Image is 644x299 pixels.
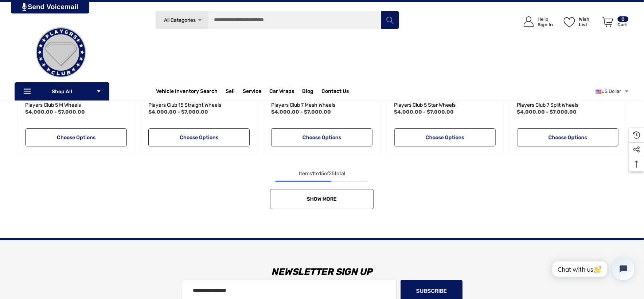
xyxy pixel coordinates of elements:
span: $4,000.00 - $7,000.00 [517,109,577,115]
a: Choose Options [394,128,496,146]
span: 25 [329,170,335,177]
span: 1 [312,170,314,177]
span: Sell [226,88,235,96]
a: Players Club 5 Star Wheels,Price range from $4,000.00 to $7,000.00 [394,101,496,110]
span: $4,000.00 - $7,000.00 [394,109,454,115]
span: 15 [319,170,324,177]
span: $4,000.00 - $7,000.00 [26,109,85,115]
img: PjwhLS0gR2VuZXJhdG9yOiBHcmF2aXQuaW8gLS0+PHN2ZyB4bWxucz0iaHR0cDovL3d3dy53My5vcmcvMjAwMC9zdmciIHhtb... [22,3,27,11]
a: Vehicle Inventory Search [156,88,218,96]
a: Players Club 7 Split Wheels,Price range from $4,000.00 to $7,000.00 [517,101,618,110]
a: USD [596,84,629,99]
svg: Wish List [564,17,575,27]
a: Players Club 7 Mesh Wheels,Price range from $4,000.00 to $7,000.00 [271,101,372,110]
p: Hello [538,16,553,22]
nav: pagination [15,169,629,209]
svg: Icon User Account [524,16,534,27]
a: Contact Us [322,88,349,96]
iframe: Tidio Chat [545,252,641,286]
span: All Categories [164,17,196,23]
p: Sign In [538,22,553,27]
div: Items to of total [15,169,629,178]
span: Players Club 7 Split Wheels [517,102,579,108]
a: All Categories Icon Arrow Down Icon Arrow Up [155,11,208,29]
p: 0 [618,16,629,22]
p: Cart [618,22,629,27]
svg: Icon Line [23,87,34,96]
span: $4,000.00 - $7,000.00 [271,109,331,115]
a: Choose Options [271,128,372,146]
a: Choose Options [517,128,618,146]
a: Show More [270,189,374,209]
p: Shop All [15,82,109,101]
svg: Review Your Cart [602,17,613,27]
a: Wish List Wish List [561,9,599,34]
svg: Icon Arrow Down [96,89,101,94]
a: Players Club 15 Straight Wheels,Price range from $4,000.00 to $7,000.00 [148,101,250,110]
a: Cart with 0 items [599,9,629,38]
svg: Recently Viewed [633,131,640,139]
a: Sign in [515,9,557,34]
a: Car Wraps [270,84,303,99]
a: Blog [303,88,314,96]
span: Players Club 15 Straight Wheels [148,102,221,108]
a: Choose Options [148,128,250,146]
span: Players Club 7 Mesh Wheels [271,102,335,108]
a: Service [243,88,262,96]
a: Sell [226,84,243,99]
a: Players Club 5 M Wheels,Price range from $4,000.00 to $7,000.00 [26,101,127,110]
span: Car Wraps [270,88,294,96]
span: Players Club 5 M Wheels [26,102,81,108]
span: $4,000.00 - $7,000.00 [148,109,208,115]
svg: Top [629,161,644,168]
svg: Social Media [633,146,640,153]
svg: Icon Arrow Down [197,17,203,23]
h3: Newsletter Sign Up [9,261,635,283]
span: Show More [307,196,337,202]
p: Wish List [579,16,598,27]
img: Players Club | Cars For Sale [24,16,97,89]
button: Search [381,11,399,29]
a: Choose Options [26,128,127,146]
span: Players Club 5 Star Wheels [394,102,456,108]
